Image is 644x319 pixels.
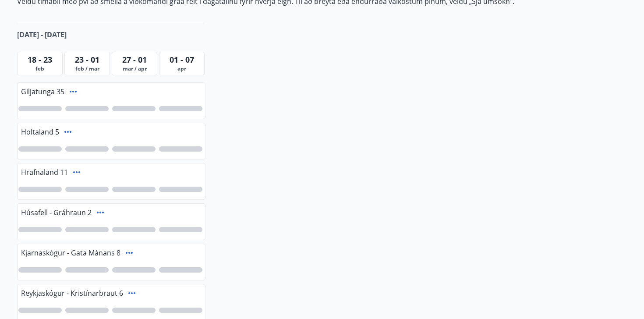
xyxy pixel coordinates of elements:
span: [DATE] - [DATE] [17,30,67,39]
span: 27 - 01 [122,54,147,65]
span: Reykjaskógur - Kristínarbraut 6 [21,288,123,298]
span: Holtaland 5 [21,127,59,137]
span: 23 - 01 [75,54,99,65]
span: Kjarnaskógur - Gata Mánans 8 [21,248,120,258]
span: Hrafnaland 11 [21,167,68,177]
span: Húsafell - Gráhraun 2 [21,208,92,217]
span: apr [161,65,202,72]
span: 18 - 23 [28,54,52,65]
span: mar / apr [114,65,155,72]
span: feb / mar [67,65,108,72]
span: Giljatunga 35 [21,87,64,96]
span: feb [19,65,60,72]
span: 01 - 07 [170,54,194,65]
